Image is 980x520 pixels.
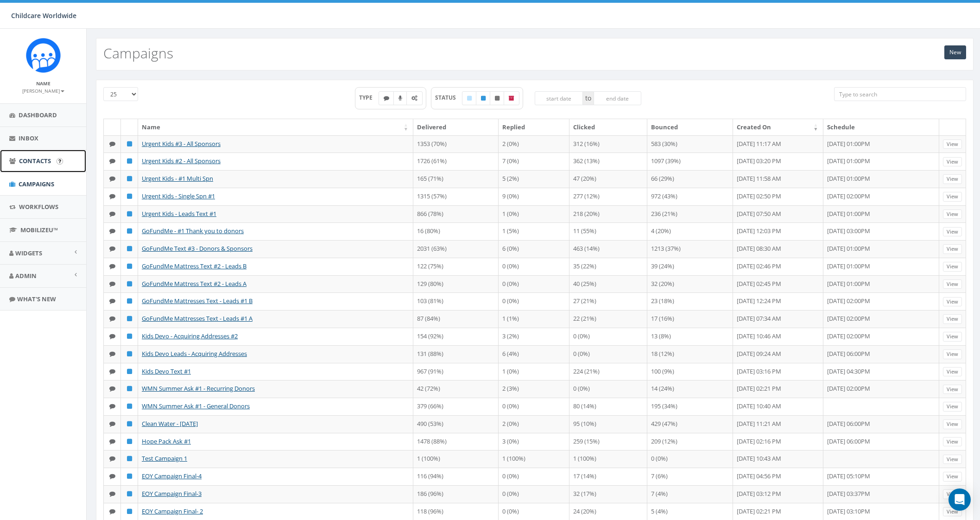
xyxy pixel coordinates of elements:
td: 362 (13%) [569,152,647,170]
a: Urgent Kids #2 - All Sponsors [142,157,221,165]
td: 312 (16%) [569,135,647,153]
td: [DATE] 06:00PM [823,433,939,450]
td: 103 (81%) [413,292,499,310]
td: [DATE] 04:30PM [823,363,939,380]
i: Text SMS [109,281,115,287]
td: 129 (80%) [413,275,499,293]
a: Urgent Kids - Single Spn #1 [142,192,215,200]
a: View [943,279,962,289]
td: [DATE] 01:00PM [823,205,939,223]
td: 218 (20%) [569,205,647,223]
td: 14 (24%) [647,380,733,398]
td: [DATE] 04:56 PM [733,468,823,485]
td: 0 (0%) [569,328,647,345]
a: GoFundMe - #1 Thank you to donors [142,227,244,235]
td: 1213 (37%) [647,240,733,258]
a: View [943,385,962,394]
span: Admin [15,272,37,280]
td: [DATE] 06:00PM [823,345,939,363]
td: 11 (55%) [569,222,647,240]
i: Ringless Voice Mail [398,95,402,101]
a: View [943,244,962,254]
label: Text SMS [379,91,394,105]
td: 9 (0%) [499,188,569,205]
a: View [943,367,962,377]
i: Text SMS [109,263,115,269]
i: Published [127,176,132,182]
td: 0 (0%) [499,398,569,415]
td: [DATE] 12:24 PM [733,292,823,310]
td: 32 (20%) [647,275,733,293]
td: 17 (16%) [647,310,733,328]
td: 5 (2%) [499,170,569,188]
td: [DATE] 01:00PM [823,135,939,153]
a: View [943,140,962,149]
i: Text SMS [384,95,389,101]
a: Kids Devo Leads - Acquiring Addresses [142,349,247,358]
i: Text SMS [109,193,115,199]
td: 259 (15%) [569,433,647,450]
td: 16 (80%) [413,222,499,240]
span: Childcare Worldwide [11,11,76,20]
td: 0 (0%) [499,468,569,485]
td: 277 (12%) [569,188,647,205]
td: 1315 (57%) [413,188,499,205]
td: 1 (100%) [569,450,647,468]
i: Published [127,246,132,252]
i: Text SMS [109,508,115,514]
label: Ringless Voice Mail [393,91,407,105]
td: 23 (18%) [647,292,733,310]
th: Replied [499,119,569,135]
td: 967 (91%) [413,363,499,380]
td: [DATE] 06:00PM [823,415,939,433]
td: 154 (92%) [413,328,499,345]
i: Text SMS [109,316,115,322]
a: EOY Campaign Final-4 [142,472,202,480]
td: [DATE] 03:37PM [823,485,939,503]
td: 66 (29%) [647,170,733,188]
i: Published [127,263,132,269]
td: 35 (22%) [569,258,647,275]
a: View [943,437,962,447]
td: 1 (100%) [413,450,499,468]
img: Rally_Corp_Icon.png [26,38,61,73]
small: [PERSON_NAME] [22,88,64,94]
span: Workflows [19,203,58,211]
a: EOY Campaign Final- 2 [142,507,203,515]
th: Clicked [569,119,647,135]
a: Urgent Kids - #1 Multi Spn [142,174,213,183]
td: 186 (96%) [413,485,499,503]
th: Created On: activate to sort column ascending [733,119,823,135]
td: 429 (47%) [647,415,733,433]
a: [PERSON_NAME] [22,86,64,95]
a: New [944,45,966,59]
i: Text SMS [109,368,115,374]
i: Published [127,473,132,479]
a: View [943,455,962,464]
td: [DATE] 11:58 AM [733,170,823,188]
i: Text SMS [109,158,115,164]
td: 7 (6%) [647,468,733,485]
a: View [943,174,962,184]
td: [DATE] 03:16 PM [733,363,823,380]
a: Kids Devo - Acquiring Addresses #2 [142,332,238,340]
th: Bounced [647,119,733,135]
td: 0 (0%) [499,275,569,293]
i: Text SMS [109,333,115,339]
a: View [943,472,962,482]
input: Submit [57,158,63,165]
a: View [943,209,962,219]
span: Widgets [15,249,42,257]
td: 583 (30%) [647,135,733,153]
td: 1 (0%) [499,363,569,380]
i: Published [127,368,132,374]
td: 3 (0%) [499,433,569,450]
i: Published [127,316,132,322]
i: Text SMS [109,141,115,147]
i: Published [127,333,132,339]
td: [DATE] 02:00PM [823,328,939,345]
td: [DATE] 03:20 PM [733,152,823,170]
a: Clean Water - [DATE] [142,419,198,428]
span: Inbox [19,134,38,142]
i: Text SMS [109,386,115,392]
